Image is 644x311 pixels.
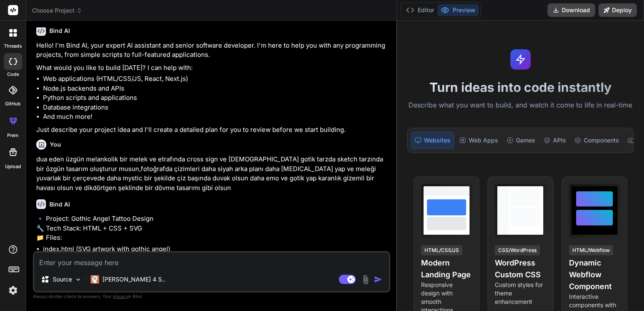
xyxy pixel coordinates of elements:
[49,200,70,209] h6: Bind AI
[43,84,389,94] li: Node.js backends and APIs
[113,294,128,299] span: privacy
[49,27,70,35] h6: Bind AI
[5,163,21,170] label: Upload
[32,6,82,15] span: Choose Project
[540,131,569,149] div: APIs
[53,275,72,284] p: Source
[43,112,389,122] li: And much more!
[361,275,370,284] img: attachment
[598,3,637,17] button: Deploy
[437,4,479,16] button: Preview
[421,245,462,255] div: HTML/CSS/JS
[36,63,389,73] p: What would you like to build [DATE]? I can help with:
[402,100,639,111] p: Describe what you want to build, and watch it come to life in real-time
[91,275,99,284] img: Claude 4 Sonnet
[36,155,389,193] p: dua eden üzgün melankolik bir melek ve etrafında cross sign ve [DEMOGRAPHIC_DATA] gotik tarzda sk...
[43,244,389,254] li: index.html (SVG artwork with gothic angel)
[421,257,472,281] h4: Modern Landing Page
[6,283,20,298] img: settings
[50,140,61,149] h6: You
[411,131,454,149] div: Websites
[503,131,539,149] div: Games
[102,275,165,284] p: [PERSON_NAME] 4 S..
[495,257,546,281] h4: WordPress Custom CSS
[569,245,613,255] div: HTML/Webflow
[495,281,546,306] p: Custom styles for theme enhancement
[547,3,595,17] button: Download
[495,245,540,255] div: CSS/WordPress
[43,93,389,103] li: Python scripts and applications
[36,214,389,243] p: 🔹 Project: Gothic Angel Tattoo Design 🔧 Tech Stack: HTML + CSS + SVG 📁 Files:
[33,292,390,300] p: Always double-check its answers. Your in Bind
[43,74,389,84] li: Web applications (HTML/CSS/JS, React, Next.js)
[456,131,502,149] div: Web Apps
[36,125,389,135] p: Just describe your project idea and I'll create a detailed plan for you to review before we start...
[5,100,21,107] label: GitHub
[571,131,623,149] div: Components
[402,4,437,16] button: Editor
[569,257,620,292] h4: Dynamic Webflow Component
[7,132,19,139] label: prem
[374,275,382,284] img: icon
[4,43,22,50] label: threads
[402,80,639,95] h1: Turn ideas into code instantly
[43,103,389,113] li: Database integrations
[36,41,389,60] p: Hello! I'm Bind AI, your expert AI assistant and senior software developer. I'm here to help you ...
[75,276,82,283] img: Pick Models
[7,71,19,78] label: code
